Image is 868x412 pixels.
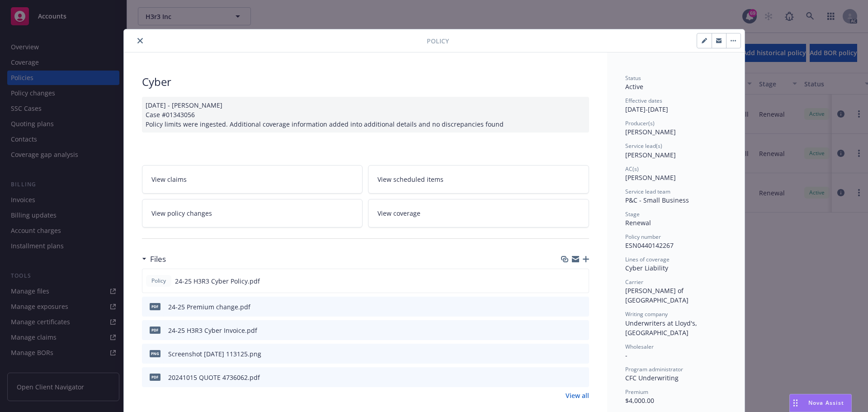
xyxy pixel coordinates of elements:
[625,319,699,337] span: Underwriters at Lloyd's, [GEOGRAPHIC_DATA]
[577,373,585,382] button: preview file
[150,303,160,310] span: pdf
[142,199,363,227] a: View policy changes
[577,326,585,335] button: preview file
[168,349,261,359] div: Screenshot [DATE] 113125.png
[368,199,589,227] a: View coverage
[625,74,641,82] span: Status
[625,365,683,373] span: Program administrator
[625,97,726,114] div: [DATE] - [DATE]
[566,391,589,400] a: View all
[168,373,260,382] div: 20241015 QUOTE 4736062.pdf
[563,373,570,382] button: download file
[625,374,679,382] span: CFC Underwriting
[625,351,627,360] span: -
[625,286,689,304] span: [PERSON_NAME] of [GEOGRAPHIC_DATA]
[625,396,654,405] span: $4,000.00
[427,36,449,46] span: Policy
[625,119,655,127] span: Producer(s)
[625,188,670,195] span: Service lead team
[377,208,420,218] span: View coverage
[625,128,676,136] span: [PERSON_NAME]
[625,264,668,272] span: Cyber Liability
[625,388,648,396] span: Premium
[789,394,852,412] button: Nova Assist
[625,278,643,286] span: Carrier
[625,310,668,318] span: Writing company
[142,165,363,194] a: View claims
[808,399,844,407] span: Nova Assist
[625,233,661,241] span: Policy number
[625,151,676,159] span: [PERSON_NAME]
[562,276,570,286] button: download file
[151,175,187,184] span: View claims
[168,302,250,312] div: 24-25 Premium change.pdf
[368,165,589,194] a: View scheduled items
[150,374,160,380] span: pdf
[625,82,643,91] span: Active
[625,165,639,173] span: AC(s)
[377,175,443,184] span: View scheduled items
[135,35,146,46] button: close
[625,218,651,227] span: Renewal
[142,253,166,265] div: Files
[150,350,160,357] span: png
[625,241,674,250] span: ESN0440142267
[142,97,589,133] div: [DATE] - [PERSON_NAME] Case #01343056 Policy limits were ingested. Additional coverage informatio...
[625,196,689,204] span: P&C - Small Business
[790,394,801,412] div: Drag to move
[151,208,212,218] span: View policy changes
[577,349,585,359] button: preview file
[625,343,654,350] span: Wholesaler
[577,276,585,286] button: preview file
[625,142,662,150] span: Service lead(s)
[150,327,160,333] span: pdf
[563,326,570,335] button: download file
[625,173,676,182] span: [PERSON_NAME]
[150,277,168,285] span: Policy
[150,253,166,265] h3: Files
[563,349,570,359] button: download file
[625,210,640,218] span: Stage
[625,97,662,104] span: Effective dates
[577,302,585,312] button: preview file
[168,326,257,335] div: 24-25 H3R3 Cyber Invoice.pdf
[625,256,670,263] span: Lines of coverage
[142,74,589,90] div: Cyber
[175,276,260,286] span: 24-25 H3R3 Cyber Policy.pdf
[563,302,570,312] button: download file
